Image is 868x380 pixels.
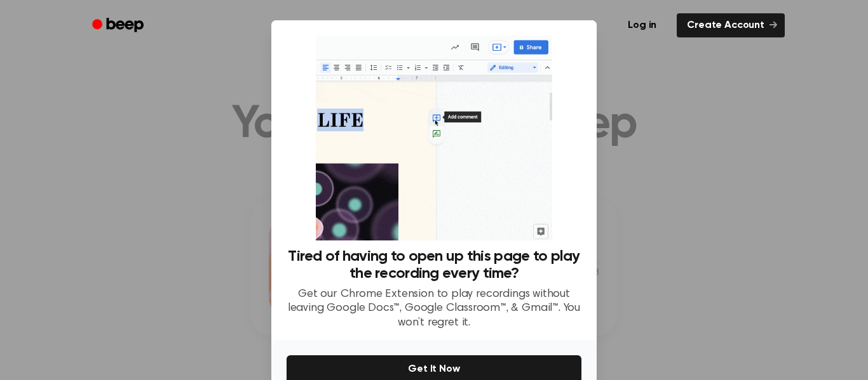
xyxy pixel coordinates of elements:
[615,11,669,40] a: Log in
[287,287,581,331] p: Get our Chrome Extension to play recordings without leaving Google Docs™, Google Classroom™, & Gm...
[287,248,581,282] h3: Tired of having to open up this page to play the recording every time?
[83,13,155,38] a: Beep
[316,36,552,240] img: Beep extension in action
[677,13,785,37] a: Create Account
